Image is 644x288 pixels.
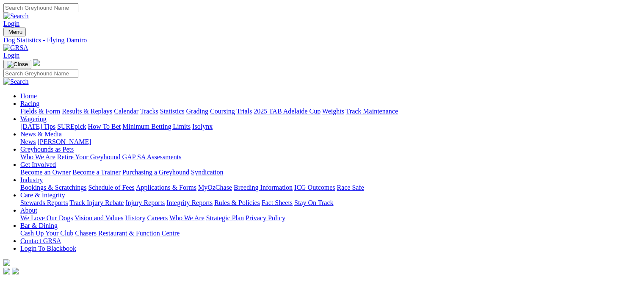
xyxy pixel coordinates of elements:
a: Integrity Reports [166,199,213,206]
img: GRSA [3,44,28,52]
a: Privacy Policy [246,214,285,222]
a: Track Injury Rebate [69,199,124,206]
a: Statistics [160,108,185,115]
a: History [125,214,145,222]
a: Race Safe [337,184,364,191]
a: Injury Reports [125,199,165,206]
a: Bookings & Scratchings [20,184,86,191]
button: Toggle navigation [3,60,31,69]
div: Get Involved [20,169,641,176]
div: News & Media [20,138,641,146]
span: Menu [8,29,22,35]
a: [DATE] Tips [20,123,55,130]
div: Racing [20,108,641,115]
a: Grading [186,108,208,115]
a: Applications & Forms [136,184,196,191]
a: Isolynx [192,123,213,130]
a: Home [20,92,37,100]
a: Coursing [210,108,235,115]
a: Purchasing a Greyhound [122,169,189,176]
a: Rules & Policies [214,199,260,206]
img: Close [7,61,28,68]
img: logo-grsa-white.png [3,259,10,266]
a: Care & Integrity [20,191,65,199]
img: Search [3,12,29,20]
a: Results & Replays [62,108,112,115]
div: About [20,214,641,222]
a: About [20,207,37,214]
a: Weights [322,108,344,115]
a: SUREpick [57,123,86,130]
a: Racing [20,100,39,107]
a: How To Bet [88,123,121,130]
div: Greyhounds as Pets [20,153,641,161]
a: Get Involved [20,161,56,168]
a: Minimum Betting Limits [122,123,191,130]
input: Search [3,3,78,12]
a: Fact Sheets [262,199,293,206]
a: Contact GRSA [20,237,61,244]
a: Login [3,52,19,59]
a: Syndication [191,169,223,176]
a: [PERSON_NAME] [37,138,91,145]
div: Care & Integrity [20,199,641,207]
input: Search [3,69,78,78]
div: Bar & Dining [20,230,641,237]
a: Careers [147,214,168,222]
a: Login To Blackbook [20,245,76,252]
a: Become a Trainer [72,169,121,176]
a: Login [3,20,19,27]
a: Vision and Values [75,214,123,222]
a: Calendar [114,108,138,115]
a: News [20,138,36,145]
a: Wagering [20,115,47,122]
img: Search [3,78,29,86]
div: Wagering [20,123,641,130]
a: Who We Are [20,153,55,161]
a: Chasers Restaurant & Function Centre [75,230,180,237]
a: Industry [20,176,43,183]
a: Who We Are [169,214,205,222]
a: Schedule of Fees [88,184,134,191]
a: Stewards Reports [20,199,68,206]
a: Dog Statistics - Flying Damiro [3,36,641,44]
a: Tracks [140,108,158,115]
button: Toggle navigation [3,28,26,36]
a: 2025 TAB Adelaide Cup [254,108,321,115]
img: twitter.svg [12,268,19,274]
a: We Love Our Dogs [20,214,73,222]
a: Bar & Dining [20,222,58,229]
img: facebook.svg [3,268,10,274]
a: Track Maintenance [346,108,398,115]
a: Strategic Plan [206,214,244,222]
img: logo-grsa-white.png [33,59,40,66]
a: Fields & Form [20,108,60,115]
a: Trials [236,108,252,115]
a: MyOzChase [198,184,232,191]
a: Greyhounds as Pets [20,146,74,153]
div: Industry [20,184,641,191]
a: Stay On Track [294,199,333,206]
a: ICG Outcomes [294,184,335,191]
a: Breeding Information [234,184,293,191]
a: Retire Your Greyhound [57,153,121,161]
a: News & Media [20,130,62,138]
a: Become an Owner [20,169,71,176]
a: GAP SA Assessments [122,153,182,161]
a: Cash Up Your Club [20,230,73,237]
